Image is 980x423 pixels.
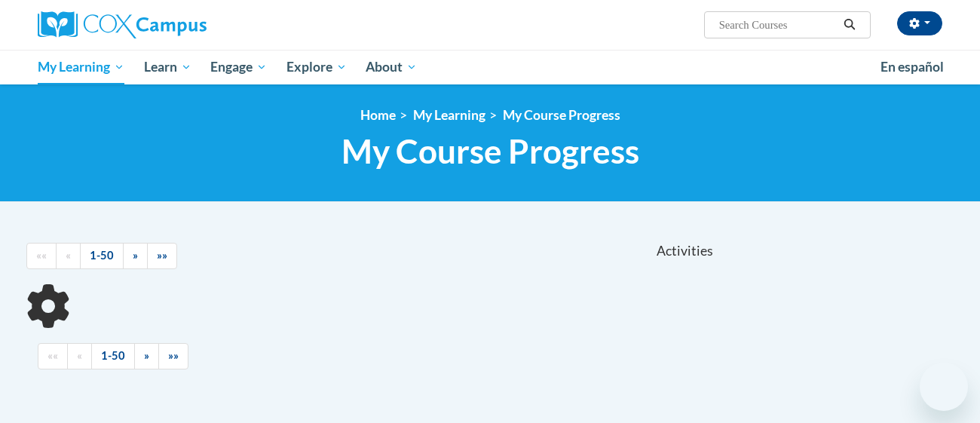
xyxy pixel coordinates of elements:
[47,349,58,362] span: ««
[66,249,71,262] span: «
[80,243,124,269] a: 1-50
[36,249,47,262] span: ««
[157,249,167,262] span: »»
[286,58,347,76] span: Explore
[503,107,620,123] a: My Course Progress
[67,343,92,369] a: Previous
[77,349,82,362] span: «
[133,249,138,262] span: »
[341,131,639,171] span: My Course Progress
[838,16,861,34] button: Search
[210,58,267,76] span: Engage
[15,50,965,84] div: Main menu
[144,58,191,76] span: Learn
[657,243,713,259] span: Activities
[277,50,357,84] a: Explore
[26,243,57,269] a: Begining
[144,349,149,362] span: »
[38,58,124,76] span: My Learning
[134,50,201,84] a: Learn
[123,243,148,269] a: Next
[201,50,277,84] a: Engage
[38,11,207,38] img: Cox Campus
[366,58,417,76] span: About
[897,11,942,35] button: Account Settings
[38,343,68,369] a: Begining
[91,343,135,369] a: 1-50
[28,50,134,84] a: My Learning
[38,11,324,38] a: Cox Campus
[168,349,179,362] span: »»
[920,363,968,411] iframe: Button to launch messaging window
[56,243,81,269] a: Previous
[871,51,954,83] a: En español
[413,107,485,123] a: My Learning
[360,107,396,123] a: Home
[147,243,177,269] a: End
[718,16,838,34] input: Search Courses
[158,343,188,369] a: End
[134,343,159,369] a: Next
[880,59,944,75] span: En español
[357,50,427,84] a: About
